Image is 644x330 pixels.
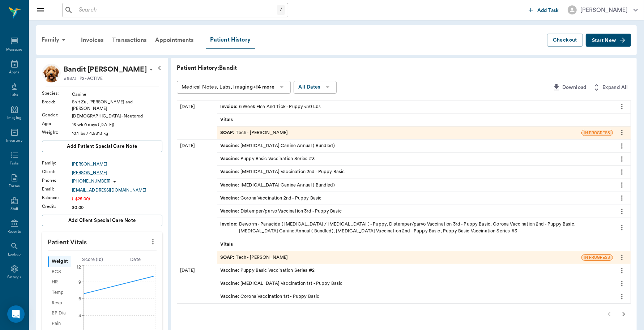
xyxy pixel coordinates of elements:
[220,208,240,215] span: Vaccine :
[220,168,240,175] span: Vaccine :
[64,64,147,75] p: Bandit [PERSON_NAME]
[42,112,72,118] div: Gender :
[7,275,22,280] div: Settings
[220,254,236,261] span: SOAP :
[177,140,217,264] div: [DATE]
[72,170,162,176] a: [PERSON_NAME]
[616,222,628,234] button: more
[72,121,162,128] div: 16 wk 0 days ([DATE])
[616,140,628,152] button: more
[64,75,103,82] p: #9873_P2 - ACTIVE
[616,100,628,113] button: more
[108,31,151,49] a: Transactions
[8,229,21,235] div: Reports
[220,182,335,189] div: [MEDICAL_DATA] Canine Annual ( Bundled)
[42,232,162,250] p: Patient Vitals
[151,31,198,49] a: Appointments
[6,47,23,52] div: Messages
[220,208,342,215] div: Distemper/parvo Vaccination 3rd - Puppy Basic
[42,177,72,184] div: Phone :
[72,99,162,112] div: Shit Zu, [PERSON_NAME] and [PERSON_NAME]
[589,81,631,94] button: Expand All
[9,184,20,189] div: Forms
[206,31,255,49] a: Patient History
[42,215,162,226] button: Add client Special Care Note
[42,90,72,97] div: Species :
[220,182,240,189] span: Vaccine :
[220,195,240,202] span: Vaccine :
[42,203,72,210] div: Credit :
[220,129,288,136] div: Tech - [PERSON_NAME]
[526,3,562,17] button: Add Task
[616,251,628,263] button: more
[10,161,19,166] div: Tasks
[42,168,72,175] div: Client :
[220,221,239,235] span: Invoice :
[177,100,217,140] div: [DATE]
[37,31,72,48] div: Family
[72,204,162,211] div: $0.00
[616,166,628,178] button: more
[8,252,21,257] div: Lookup
[48,267,71,277] div: BCS
[220,293,240,300] span: Vaccine :
[602,83,628,92] span: Expand All
[220,293,320,300] div: Corona Vaccination 1st - Puppy Basic
[72,130,162,137] div: 10.1 lbs / 4.5813 kg
[547,34,583,47] button: Checkout
[582,255,613,260] span: IN PROGRESS
[220,103,321,110] div: 6 Week Flea And Tick - Puppy <50 Lbs
[616,291,628,303] button: more
[220,168,345,175] div: [MEDICAL_DATA] Vaccination 2nd - Puppy Basic
[48,298,71,308] div: Resp
[7,115,21,121] div: Imaging
[64,64,147,75] div: Bandit Montoya
[220,116,235,123] span: Vitals
[42,194,72,201] div: Balance :
[76,5,277,15] input: Search
[67,142,137,150] span: Add patient Special Care Note
[71,256,114,263] div: Score ( lb )
[72,187,162,193] a: [EMAIL_ADDRESS][DOMAIN_NAME]
[220,280,240,287] span: Vaccine :
[48,308,71,319] div: BP Dia
[114,256,157,263] div: Date
[616,205,628,218] button: more
[6,138,22,143] div: Inventory
[72,113,162,119] div: [DEMOGRAPHIC_DATA] - Neutered
[616,278,628,290] button: more
[33,3,48,17] button: Close drawer
[562,3,644,17] button: [PERSON_NAME]
[220,280,343,287] div: [MEDICAL_DATA] Vaccination 1st - Puppy Basic
[10,93,18,98] div: Labs
[177,264,217,303] div: [DATE]
[7,305,25,323] div: Open Intercom Messenger
[72,196,162,202] div: (-$25.00)
[72,91,162,98] div: Canine
[147,236,159,248] button: more
[616,265,628,277] button: more
[42,160,72,166] div: Family :
[10,206,18,212] div: Staff
[182,83,274,92] div: Medical Notes, Labs, Imaging
[549,81,589,94] button: Download
[277,5,285,15] div: /
[77,31,108,49] a: Invoices
[582,130,613,136] span: IN PROGRESS
[220,267,315,274] div: Puppy Basic Vaccination Series #2
[42,186,72,192] div: Email :
[68,217,136,224] span: Add client Special Care Note
[42,129,72,136] div: Weight :
[72,161,162,167] a: [PERSON_NAME]
[48,287,71,298] div: Temp
[48,277,71,288] div: HR
[253,85,274,90] b: +14 more
[78,313,81,318] tspan: 3
[42,99,72,105] div: Breed :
